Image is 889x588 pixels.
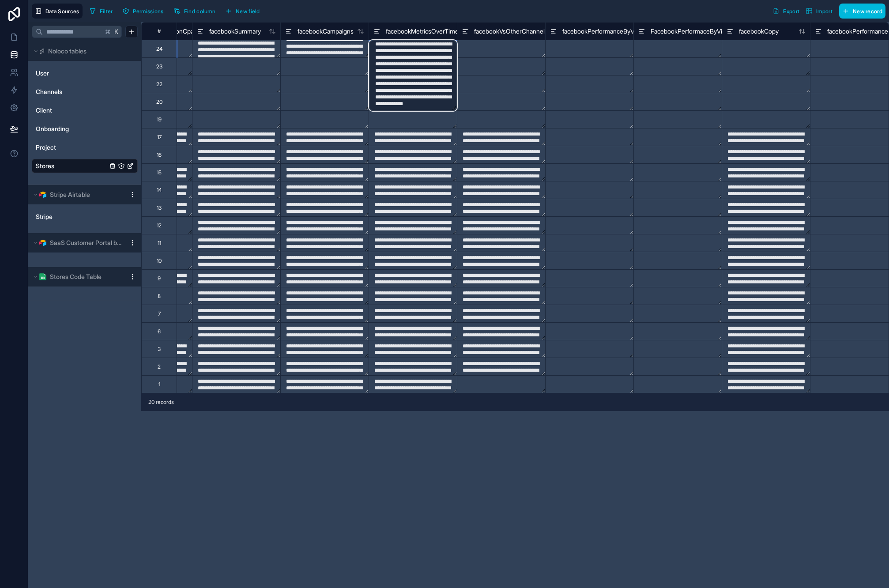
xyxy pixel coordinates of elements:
div: Stripe [32,210,138,224]
div: 6 [158,328,161,335]
button: New field [222,4,263,18]
div: Onboarding [32,122,138,136]
a: Permissions [119,4,170,18]
button: Export [769,4,802,19]
span: Client [36,106,52,115]
span: Stores Code Table [50,272,102,281]
span: Noloco tables [48,47,87,56]
button: New record [839,4,885,19]
span: New record [853,8,882,15]
button: Data Sources [32,4,83,19]
a: Client [36,106,107,115]
div: 11 [158,240,161,247]
span: Stripe [36,212,53,221]
span: Project [36,143,56,152]
img: Google Sheets logo [39,273,46,280]
div: Client [32,103,138,117]
div: 19 [157,116,162,123]
a: User [36,69,107,78]
span: facebookSummary [209,27,261,36]
div: Channels [32,85,138,99]
div: 10 [157,257,162,264]
span: User [36,69,49,78]
div: User [32,66,138,80]
span: Import [816,8,832,15]
span: New field [236,8,260,15]
div: 22 [156,81,162,88]
button: Permissions [119,4,166,18]
button: Import [802,4,836,19]
button: Airtable LogoStripe Airtable [32,188,125,201]
span: Export [783,8,799,15]
span: FacebookPerformaceByVideoAIDA [651,27,746,36]
a: New record [836,4,885,19]
span: Stores [36,162,54,170]
div: Project [32,140,138,155]
div: 16 [157,151,162,158]
button: Noloco tables [32,45,132,57]
button: Airtable LogoSaaS Customer Portal by Softr [32,237,125,249]
div: 14 [157,187,162,194]
div: 2 [158,363,161,370]
div: 12 [157,222,162,229]
span: Permissions [133,8,163,15]
span: Onboarding [36,124,69,133]
button: Google Sheets logoStores Code Table [32,271,125,283]
div: 23 [156,63,162,70]
div: # [148,28,170,34]
button: Filter [86,4,116,18]
div: 8 [158,293,161,300]
span: Filter [100,8,113,15]
div: 15 [157,169,162,176]
a: Project [36,143,107,152]
span: Channels [36,87,62,96]
div: 7 [158,310,161,317]
span: facebookPerformanceByVideo [562,27,646,36]
span: facebookMetricsOverTime [386,27,459,36]
span: 20 records [148,399,174,406]
span: Data Sources [45,8,79,15]
div: 24 [156,45,162,53]
button: Find column [170,4,218,18]
div: 3 [158,346,161,353]
div: 17 [157,134,162,141]
div: 9 [158,275,161,282]
span: K [113,29,120,35]
span: Stripe Airtable [50,190,90,199]
div: 13 [157,204,162,211]
a: Channels [36,87,107,96]
span: facebookCopy [739,27,779,36]
img: Airtable Logo [39,239,46,246]
span: facebookCampaigns [298,27,354,36]
div: 1 [158,381,160,388]
div: 20 [156,98,162,106]
a: Stores [36,162,107,170]
a: Stripe [36,212,116,221]
span: Find column [184,8,215,15]
span: facebookVsOtherChannels [474,27,548,36]
span: SaaS Customer Portal by Softr [50,238,121,247]
img: Airtable Logo [39,191,46,198]
div: Stores [32,159,138,173]
a: Onboarding [36,124,107,133]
